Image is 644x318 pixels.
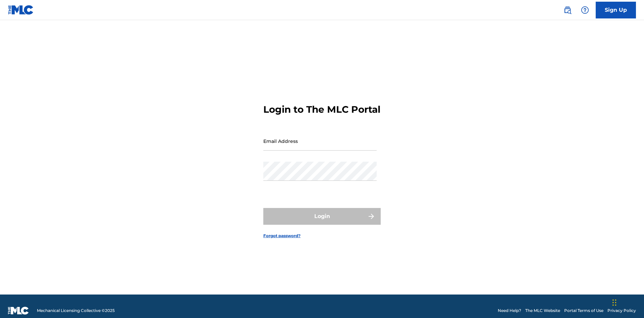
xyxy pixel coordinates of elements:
img: logo [8,307,29,315]
img: help [581,6,589,14]
span: Mechanical Licensing Collective © 2025 [37,308,115,314]
div: Drag [612,293,616,313]
a: Privacy Policy [607,308,636,314]
a: The MLC Website [525,308,560,314]
a: Forgot password? [263,233,301,239]
img: search [563,6,572,14]
h3: Login to The MLC Portal [263,104,380,115]
a: Sign Up [596,2,636,18]
img: MLC Logo [8,5,34,15]
a: Public Search [561,3,574,17]
a: Portal Terms of Use [564,308,603,314]
iframe: Chat Widget [610,286,644,318]
a: Need Help? [498,308,521,314]
div: Help [578,3,592,17]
